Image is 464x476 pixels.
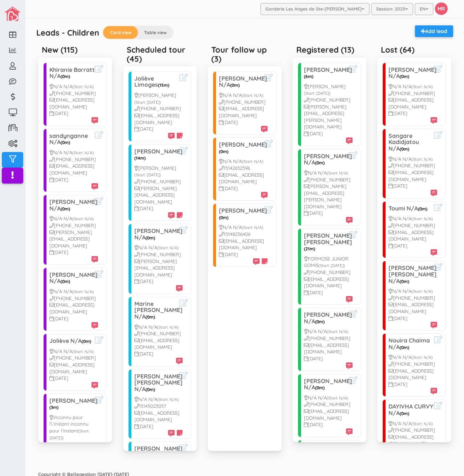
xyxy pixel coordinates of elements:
[304,233,353,252] h3: [PERSON_NAME] [PERSON_NAME]
[134,301,183,320] h3: Marine [PERSON_NAME] N/A
[49,149,98,156] div: N/A N/A
[315,385,325,390] span: (0m)
[304,210,353,217] div: [DATE]
[49,295,98,302] div: [PHONE_NUMBER]
[411,289,433,294] small: (Start: N/A)
[388,133,437,152] h3: Sangare Kadidjatou N/A
[296,45,354,54] h5: Registered (13)
[219,172,268,185] div: [EMAIL_ADDRESS][DOMAIN_NAME]
[61,279,70,284] span: (0m)
[134,244,183,251] div: N/A N/A
[219,231,268,238] div: 15148236406
[61,74,70,79] span: (0m)
[211,45,278,63] h5: Tour follow up (3)
[315,319,325,324] span: (0m)
[388,288,437,295] div: N/A N/A
[304,91,330,96] small: (Start: [DATE])
[381,45,415,54] h5: Lost (64)
[388,229,437,242] div: [EMAIL_ADDRESS][DOMAIN_NAME]
[134,155,146,161] span: (14m)
[400,345,409,350] span: (0m)
[134,403,183,410] div: 15145023057
[72,349,94,354] small: (Start: N/A)
[4,7,21,21] img: image
[134,148,183,161] h3: [PERSON_NAME]
[411,84,433,89] small: (Start: N/A)
[134,396,183,403] div: N/A N/A
[400,279,409,284] span: (0m)
[49,315,98,322] div: [DATE]
[388,301,437,315] div: [EMAIL_ADDRESS][DOMAIN_NAME]
[388,162,437,169] div: [PHONE_NUMBER]
[411,355,433,360] small: (Start: N/A)
[157,325,179,330] small: (Start: N/A)
[49,163,98,176] div: [EMAIL_ADDRESS][DOMAIN_NAME]
[388,295,437,301] div: [PHONE_NUMBER]
[219,99,268,106] div: [PHONE_NUMBER]
[49,414,98,441] div: inconnu pour l\'instant inconnu pour l'instant
[138,26,173,39] label: Table view
[49,288,98,295] div: N/A N/A
[72,150,94,155] small: (Start: N/A)
[304,421,353,428] div: [DATE]
[49,398,98,410] h3: [PERSON_NAME]
[219,185,268,192] div: [DATE]
[219,105,268,119] div: [EMAIL_ADDRESS][DOMAIN_NAME]
[318,263,345,268] small: (Start: [DATE])
[411,421,433,426] small: (Start: N/A)
[134,112,183,126] div: [EMAIL_ADDRESS][DOMAIN_NAME]
[388,381,437,388] div: [DATE]
[304,153,353,166] h3: [PERSON_NAME] N/A
[418,206,427,212] span: (0m)
[49,272,98,284] h3: [PERSON_NAME] N/A
[49,83,98,90] div: N/A N/A
[134,92,183,105] div: [PERSON_NAME]
[242,225,263,230] small: (Start: N/A)
[49,215,98,222] div: N/A N/A
[304,130,353,137] div: [DATE]
[134,105,183,112] div: [PHONE_NUMBER]
[158,82,169,88] span: (15m)
[42,45,78,54] h5: New (115)
[304,342,353,355] div: [EMAIL_ADDRESS][DOMAIN_NAME]
[304,83,353,97] div: [PERSON_NAME]
[388,361,437,368] div: [PHONE_NUMBER]
[49,361,98,375] div: [EMAIL_ADDRESS][DOMAIN_NAME]
[134,165,183,178] div: [PERSON_NAME]
[134,258,183,278] div: [PERSON_NAME][EMAIL_ADDRESS][DOMAIN_NAME]
[388,156,437,163] div: N/A N/A
[388,90,437,97] div: [PHONE_NUMBER]
[219,141,268,154] h3: [PERSON_NAME]
[49,441,98,448] div: [PHONE_NUMBER]
[242,93,263,98] small: (Start: N/A)
[304,74,313,79] span: (6m)
[304,176,353,183] div: [PHONE_NUMBER]
[388,215,437,222] div: N/A N/A
[49,133,98,145] h3: sandynganne N/A
[400,146,409,152] span: (0m)
[304,246,315,251] span: (21m)
[134,410,183,423] div: [EMAIL_ADDRESS][DOMAIN_NAME]
[134,100,161,105] small: (Start: [DATE])
[434,447,457,469] iframe: chat widget
[304,97,353,103] div: [PHONE_NUMBER]
[388,83,437,90] div: N/A N/A
[304,355,353,362] div: [DATE]
[134,423,183,430] div: [DATE]
[134,172,161,177] small: (Start: [DATE])
[304,335,353,342] div: [PHONE_NUMBER]
[49,110,98,117] div: [DATE]
[49,67,98,79] h3: Khiranie Barratt N/A
[388,205,437,212] h3: Toumi N/A
[304,328,353,335] div: N/A N/A
[388,337,437,350] h3: Nouira Chaima N/A
[388,354,437,361] div: N/A N/A
[82,338,91,344] span: (0m)
[134,126,183,132] div: [DATE]
[304,312,353,324] h3: [PERSON_NAME] N/A
[388,265,437,284] h3: [PERSON_NAME] [PERSON_NAME] N/A
[400,74,409,79] span: (0m)
[134,178,183,185] div: [PHONE_NUMBER]
[388,434,437,447] div: [EMAIL_ADDRESS][DOMAIN_NAME]
[49,90,98,97] div: [PHONE_NUMBER]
